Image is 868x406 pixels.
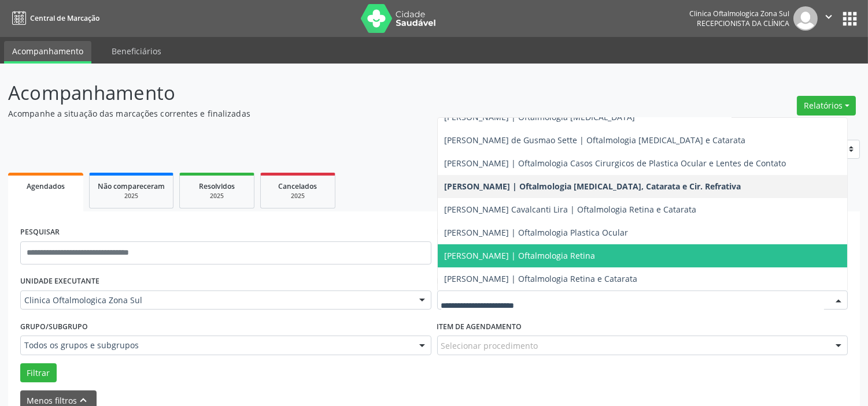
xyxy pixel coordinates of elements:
[27,181,65,191] span: Agendados
[188,192,246,200] div: 2025
[445,135,746,146] span: [PERSON_NAME] de Gusmao Sette | Oftalmologia [MEDICAL_DATA] e Catarata
[20,224,60,241] label: PESQUISAR
[30,13,99,23] span: Central de Marcação
[8,79,604,107] p: Acompanhamento
[689,9,789,18] div: Clinica Oftalmologica Zona Sul
[199,181,235,191] span: Resolvidos
[445,204,697,215] span: [PERSON_NAME] Cavalcanti Lira | Oftalmologia Retina e Catarata
[24,295,408,306] span: Clinica Oftalmologica Zona Sul
[269,192,327,200] div: 2025
[445,250,596,261] span: [PERSON_NAME] | Oftalmologia Retina
[445,227,629,238] span: [PERSON_NAME] | Oftalmologia Plastica Ocular
[445,273,638,284] span: [PERSON_NAME] | Oftalmologia Retina e Catarata
[279,181,317,191] span: Cancelados
[822,10,835,23] i: 
[104,41,169,61] a: Beneficiários
[437,318,522,336] label: Item de agendamento
[797,96,856,116] button: Relatórios
[8,9,99,28] a: Central de Marcação
[8,107,604,120] p: Acompanhe a situação das marcações correntes e finalizadas
[840,9,860,29] button: apps
[793,6,818,31] img: img
[20,273,99,290] label: UNIDADE EXECUTANTE
[24,340,408,351] span: Todos os grupos e subgrupos
[98,192,165,200] div: 2025
[20,318,88,336] label: Grupo/Subgrupo
[441,340,538,352] span: Selecionar procedimento
[98,181,165,191] span: Não compareceram
[20,363,57,383] button: Filtrar
[445,181,741,192] span: [PERSON_NAME] | Oftalmologia [MEDICAL_DATA], Catarata e Cir. Refrativa
[818,6,840,31] button: 
[697,18,789,28] span: Recepcionista da clínica
[4,41,91,64] a: Acompanhamento
[445,158,786,169] span: [PERSON_NAME] | Oftalmologia Casos Cirurgicos de Plastica Ocular e Lentes de Contato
